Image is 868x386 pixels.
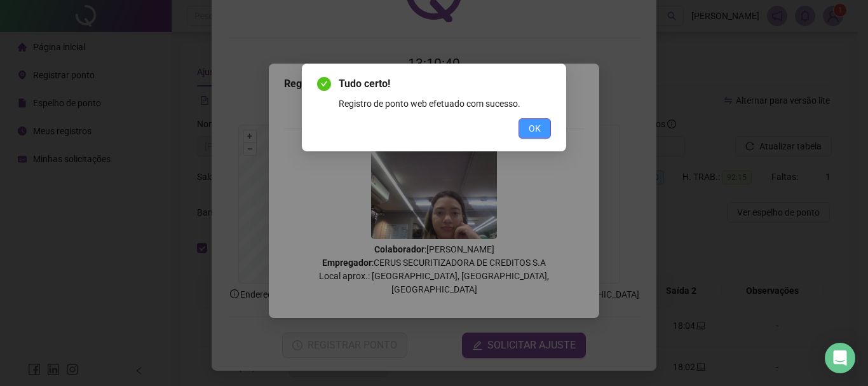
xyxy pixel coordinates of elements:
button: OK [519,118,551,139]
span: OK [529,121,541,135]
div: Registro de ponto web efetuado com sucesso. [339,97,551,111]
div: Open Intercom Messenger [825,343,855,373]
span: Tudo certo! [339,76,551,92]
span: check-circle [317,77,331,91]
